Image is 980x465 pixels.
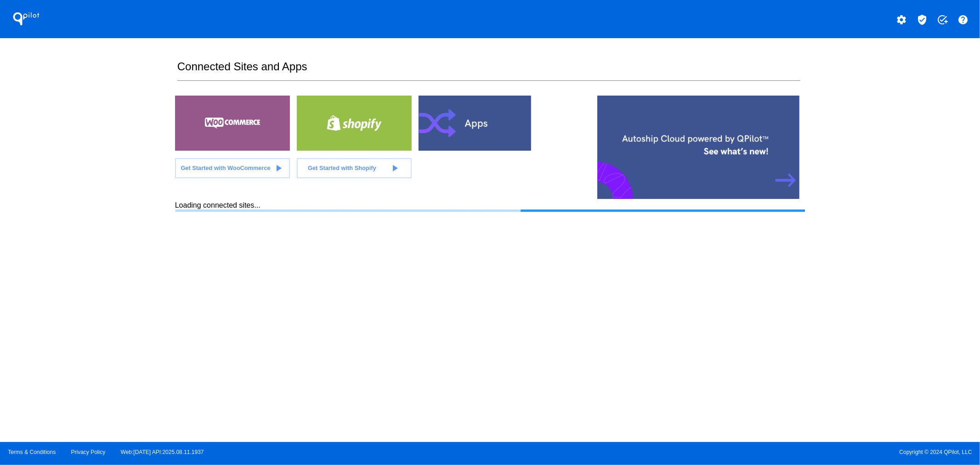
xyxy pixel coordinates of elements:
h1: QPilot [8,10,45,28]
mat-icon: settings [896,14,907,25]
span: Get Started with WooCommerce [181,164,270,171]
mat-icon: play_arrow [389,163,400,174]
a: Get Started with Shopify [297,158,412,178]
div: Loading connected sites... [175,201,805,212]
span: Get Started with Shopify [308,164,376,171]
span: Copyright © 2024 QPilot, LLC [498,449,972,455]
a: Web:[DATE] API:2025.08.11.1937 [121,449,204,455]
a: Get Started with WooCommerce [175,158,290,178]
h2: Connected Sites and Apps [177,60,800,81]
mat-icon: verified_user [917,14,928,25]
mat-icon: play_arrow [273,163,284,174]
a: Privacy Policy [71,449,106,455]
a: Terms & Conditions [8,449,56,455]
mat-icon: help [957,14,969,25]
mat-icon: add_task [937,14,948,25]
